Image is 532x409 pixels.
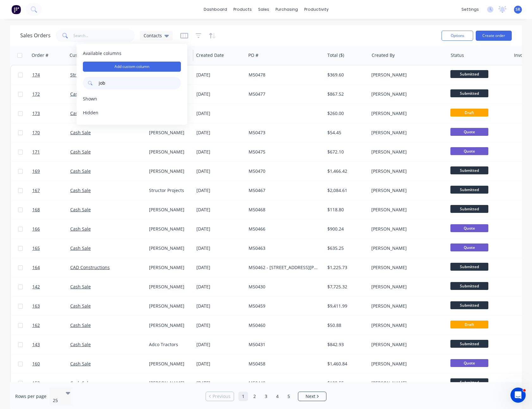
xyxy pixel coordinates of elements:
[32,52,48,58] div: Order #
[238,392,248,401] a: Page 1 is your current page
[196,303,244,309] div: [DATE]
[70,72,121,78] a: Structor Projects Pty Ltd
[203,392,329,401] ul: Pagination
[250,392,259,401] a: Page 2
[327,245,364,251] div: $635.25
[327,168,364,174] div: $1,466.42
[196,322,244,328] div: [DATE]
[201,5,230,14] a: dashboard
[149,303,189,309] div: [PERSON_NAME]
[32,297,70,316] a: 163
[144,32,162,39] span: Contacts
[327,264,364,271] div: $1,225.73
[371,149,442,155] div: [PERSON_NAME]
[32,245,40,251] span: 165
[83,62,181,72] button: Add custom column
[83,96,97,102] span: Shown
[450,301,488,309] span: Submitted
[450,244,488,251] span: Quote
[53,397,60,404] div: 25
[32,226,40,232] span: 166
[372,52,395,58] div: Created By
[327,303,364,309] div: $9,411.99
[371,129,442,136] div: [PERSON_NAME]
[450,340,488,348] span: Submitted
[196,149,244,155] div: [DATE]
[15,393,46,400] span: Rows per page
[327,187,364,194] div: $2,084.61
[149,361,189,367] div: [PERSON_NAME]
[32,264,40,271] span: 164
[249,187,319,194] div: M50467
[371,341,442,348] div: [PERSON_NAME]
[327,207,364,213] div: $118.80
[149,284,189,290] div: [PERSON_NAME]
[327,226,364,232] div: $900.24
[327,284,364,290] div: $7,725.32
[196,207,244,213] div: [DATE]
[32,354,70,373] a: 160
[149,168,189,174] div: [PERSON_NAME]
[196,129,244,136] div: [DATE]
[32,181,70,200] a: 167
[20,33,51,39] h1: Sales Orders
[32,110,40,117] span: 173
[70,129,91,135] a: Cash Sale
[11,5,21,14] img: Factory
[450,205,488,213] span: Submitted
[70,245,91,251] a: Cash Sale
[284,392,294,401] a: Page 5
[32,239,70,258] a: 165
[70,187,91,193] a: Cash Sale
[371,303,442,309] div: [PERSON_NAME]
[70,168,91,174] a: Cash Sale
[213,393,231,400] span: Previous
[371,110,442,117] div: [PERSON_NAME]
[70,207,91,213] a: Cash Sale
[70,361,91,367] a: Cash Sale
[451,52,464,58] div: Status
[327,52,344,58] div: Total ($)
[327,361,364,367] div: $1,460.84
[510,388,526,403] iframe: Intercom live chat
[249,341,319,348] div: M50431
[248,52,258,58] div: PO #
[70,264,110,270] a: CAD Constructions
[450,128,488,136] span: Quote
[196,52,224,58] div: Created Date
[32,65,70,84] a: 174
[149,187,189,194] div: Structor Projects
[32,72,40,78] span: 174
[73,29,135,42] input: Search...
[32,123,70,142] a: 170
[450,147,488,155] span: Quote
[371,284,442,290] div: [PERSON_NAME]
[32,200,70,219] a: 168
[371,187,442,194] div: [PERSON_NAME]
[196,264,244,271] div: [DATE]
[196,110,244,117] div: [DATE]
[371,322,442,328] div: [PERSON_NAME]
[306,393,315,400] span: Next
[70,303,91,309] a: Cash Sale
[249,322,319,328] div: M50460
[70,52,104,58] div: Customer Name
[32,277,70,296] a: 142
[327,149,364,155] div: $672.10
[149,149,189,155] div: [PERSON_NAME]
[230,5,255,14] div: products
[249,149,319,155] div: M50475
[327,72,364,78] div: $369.60
[249,380,319,386] div: M50448
[32,316,70,335] a: 162
[70,284,91,290] a: Cash Sale
[196,226,244,232] div: [DATE]
[327,110,364,117] div: $260.00
[149,129,189,136] div: [PERSON_NAME]
[32,258,70,277] a: 164
[32,187,40,194] span: 167
[196,72,244,78] div: [DATE]
[83,110,98,116] span: Hidden
[70,341,91,347] a: Cash Sale
[149,207,189,213] div: [PERSON_NAME]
